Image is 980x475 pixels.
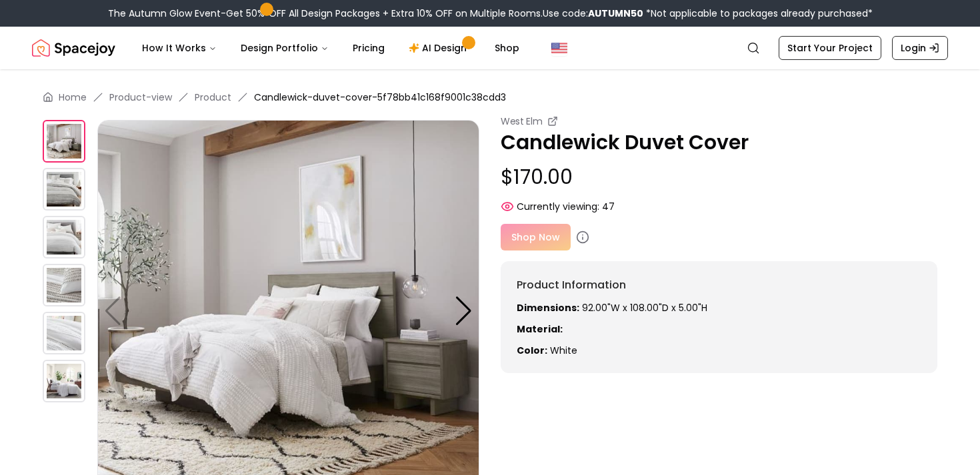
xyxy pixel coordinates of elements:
nav: Global [32,27,948,69]
span: 47 [602,200,615,213]
a: Shop [484,35,530,61]
nav: breadcrumb [43,91,937,104]
span: Candlewick-duvet-cover-5f78bb41c168f9001c38cdd3 [254,91,506,104]
img: https://storage.googleapis.com/spacejoy-main/assets/5f78bb41c168f9001c38cdd3/product_4_b9i6km6eilf7 [43,312,85,354]
span: Use code: [543,7,643,20]
button: How It Works [131,35,227,61]
a: Spacejoy [32,35,115,61]
b: AUTUMN50 [588,7,643,20]
img: https://storage.googleapis.com/spacejoy-main/assets/5f78bb41c168f9001c38cdd3/product_5_80ledgljjj5h [43,360,85,402]
div: The Autumn Glow Event-Get 50% OFF All Design Packages + Extra 10% OFF on Multiple Rooms. [108,7,873,20]
span: Currently viewing: [517,200,599,213]
strong: Material: [517,322,563,336]
p: Candlewick Duvet Cover [501,131,937,155]
a: Home [59,91,87,104]
button: Design Portfolio [230,35,339,61]
img: https://storage.googleapis.com/spacejoy-main/assets/5f78bb41c168f9001c38cdd3/product_3_0bjlk8d76826g [43,264,85,306]
img: https://storage.googleapis.com/spacejoy-main/assets/5f78bb41c168f9001c38cdd3/product_0_ec7oc5pmg9g [43,120,85,163]
strong: Dimensions: [517,301,579,314]
span: *Not applicable to packages already purchased* [643,7,873,20]
a: Start Your Project [779,36,881,60]
nav: Main [131,35,530,61]
img: https://storage.googleapis.com/spacejoy-main/assets/5f78bb41c168f9001c38cdd3/product_2_fdn488h0had [43,216,85,258]
a: Pricing [342,35,395,61]
img: United States [551,40,567,56]
img: https://storage.googleapis.com/spacejoy-main/assets/5f78bb41c168f9001c38cdd3/product_1_d2f8kkdha2af [43,168,85,211]
p: $170.00 [501,165,937,189]
a: Login [892,36,948,60]
strong: Color: [517,344,547,357]
a: Product-view [109,91,172,104]
img: Spacejoy Logo [32,35,115,61]
a: Product [195,91,231,104]
h6: Product Information [517,277,921,293]
small: West Elm [501,115,542,128]
span: white [550,344,577,357]
p: 92.00"W x 108.00"D x 5.00"H [517,301,921,314]
a: AI Design [398,35,481,61]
